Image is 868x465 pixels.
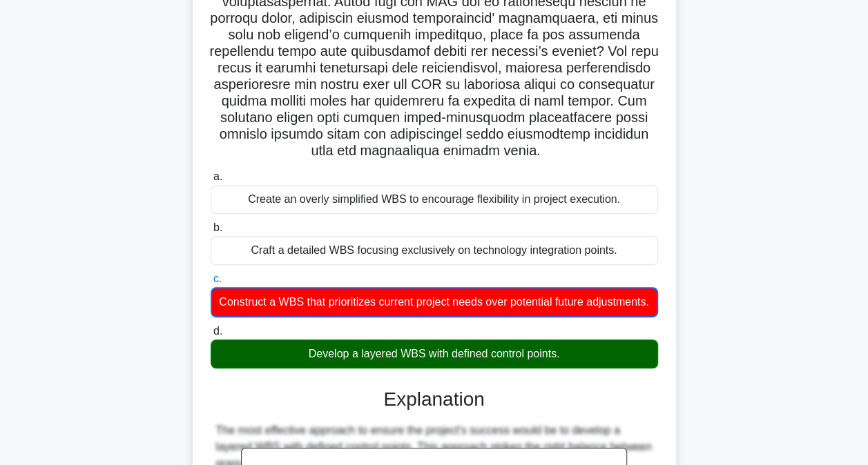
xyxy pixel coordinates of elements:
div: Craft a detailed WBS focusing exclusively on technology integration points. [211,236,658,265]
span: b. [213,221,222,233]
div: Develop a layered WBS with defined control points. [211,339,658,368]
div: Create an overly simplified WBS to encourage flexibility in project execution. [211,185,658,214]
span: c. [213,273,222,284]
span: d. [213,325,222,337]
span: a. [213,170,222,182]
h3: Explanation [219,388,650,411]
div: Construct a WBS that prioritizes current project needs over potential future adjustments. [211,287,658,317]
